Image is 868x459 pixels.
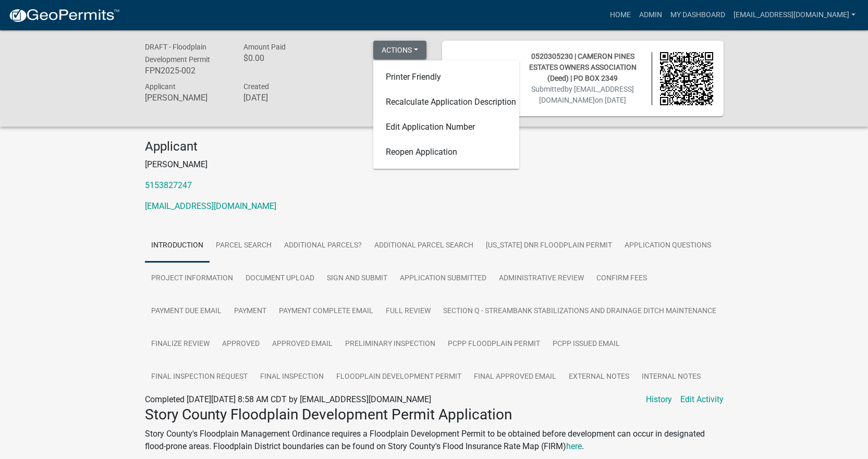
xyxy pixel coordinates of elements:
[546,328,626,361] a: PCPP Issued Email
[373,115,519,140] a: Edit Application Number
[539,85,634,104] span: by [EMAIL_ADDRESS][DOMAIN_NAME]
[468,361,563,394] a: Final Approved Email
[145,93,228,103] h6: [PERSON_NAME]
[566,441,582,451] a: here
[145,262,239,295] a: Project Information
[563,361,635,394] a: External Notes
[243,82,269,91] span: Created
[145,328,216,361] a: Finalize Review
[145,66,228,76] h6: FPN2025-002
[373,65,519,90] a: Printer Friendly
[145,361,254,394] a: Final Inspection Request
[729,5,860,25] a: [EMAIL_ADDRESS][DOMAIN_NAME]
[216,328,266,361] a: Approved
[278,229,368,263] a: Additional Parcels?
[266,328,339,361] a: Approved Email
[606,5,635,25] a: Home
[368,229,480,263] a: Additional Parcel Search
[145,295,228,328] a: Payment Due Email
[228,295,273,328] a: Payment
[373,41,426,59] button: Actions
[243,43,286,51] span: Amount Paid
[380,295,437,328] a: Full Review
[373,140,519,165] a: Reopen Application
[666,5,729,25] a: My Dashboard
[145,394,431,404] span: Completed [DATE][DATE] 8:58 AM CDT by [EMAIL_ADDRESS][DOMAIN_NAME]
[145,139,724,154] h4: Applicant
[493,262,590,295] a: Administrative Review
[437,295,723,328] a: Section Q - Streambank Stabilizations and Drainage Ditch Maintenance
[442,328,546,361] a: PCPP Floodplain Permit
[145,201,276,211] a: [EMAIL_ADDRESS][DOMAIN_NAME]
[145,82,176,91] span: Applicant
[321,262,394,295] a: Sign and Submit
[210,229,278,263] a: Parcel search
[660,52,713,105] img: QR code
[273,295,380,328] a: Payment Complete Email
[330,361,468,394] a: Floodplain Development Permit
[680,393,724,406] a: Edit Activity
[145,180,192,190] a: 5153827247
[339,328,442,361] a: Preliminary Inspection
[373,60,519,169] div: Actions
[145,229,210,263] a: Introduction
[239,262,321,295] a: Document Upload
[254,361,330,394] a: Final Inspection
[145,428,724,453] p: Story County's Floodplain Management Ordinance requires a Floodplain Development Permit to be obt...
[145,158,724,171] p: [PERSON_NAME]
[373,90,519,115] a: Recalculate Application Description
[529,52,637,82] span: 0520305230 | CAMERON PINES ESTATES OWNERS ASSOCIATION (Deed) | PO BOX 2349
[531,85,634,104] span: Submitted on [DATE]
[590,262,653,295] a: Confirm Fees
[145,406,724,424] h3: Story County Floodplain Development Permit Application
[243,53,327,63] h6: $0.00
[145,43,210,64] span: DRAFT - Floodplain Development Permit
[635,361,707,394] a: Internal Notes
[646,393,672,406] a: History
[635,5,666,25] a: Admin
[618,229,717,263] a: Application Questions
[394,262,493,295] a: Application Submitted
[243,93,327,103] h6: [DATE]
[480,229,618,263] a: [US_STATE] DNR Floodplain Permit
